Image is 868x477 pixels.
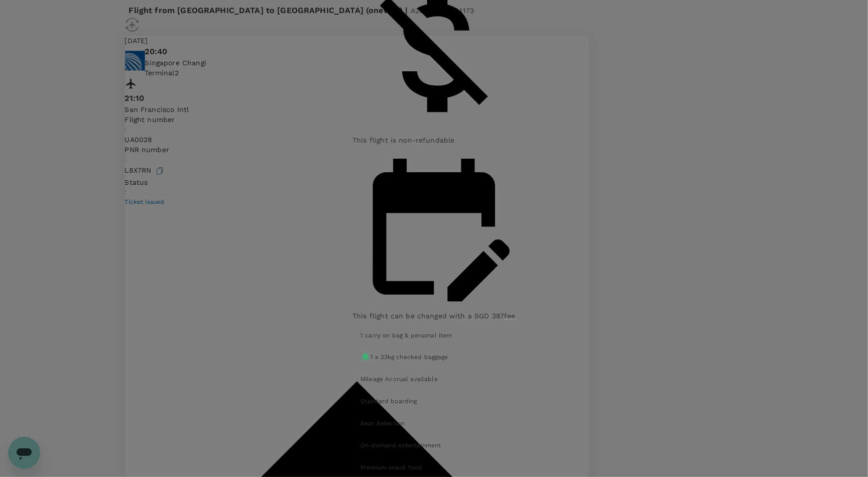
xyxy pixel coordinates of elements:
[504,312,515,320] span: fee
[370,352,508,363] div: 1 x 23kg checked baggage
[360,375,508,385] div: Mileage Accrual available
[352,311,516,321] p: This flight can be changed with a SGD 387
[360,397,508,407] div: Standard boarding
[360,441,508,451] div: On-demand entertainment
[360,463,508,473] div: Premium snack food
[360,419,508,429] div: Seat Selection
[360,331,508,341] div: 1 carry on bag & personal item
[352,135,516,145] p: This flight is non-refundable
